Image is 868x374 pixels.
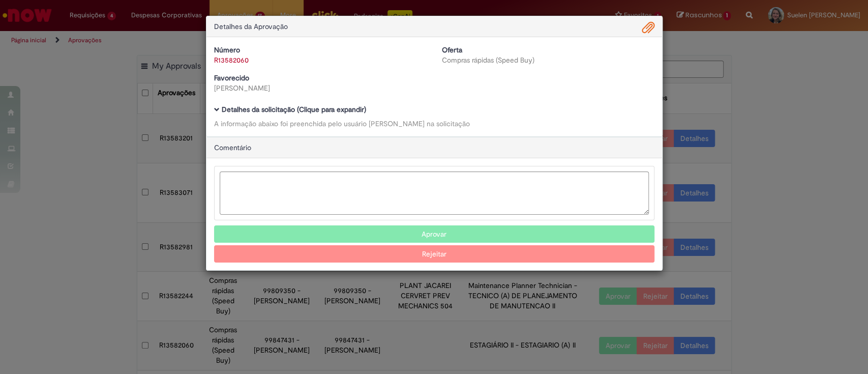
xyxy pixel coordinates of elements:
[214,55,249,65] a: R13582060
[214,45,240,54] b: Número
[442,45,462,54] b: Oferta
[214,73,249,82] b: Favorecido
[214,83,427,93] div: [PERSON_NAME]
[214,119,654,129] div: A informação abaixo foi preenchida pelo usuário [PERSON_NAME] na solicitação
[442,55,654,65] div: Compras rápidas (Speed Buy)
[214,106,654,113] h5: Detalhes da solicitação (Clique para expandir)
[214,225,654,243] button: Aprovar
[214,143,251,152] span: Comentário
[214,22,288,31] span: Detalhes da Aprovação
[214,245,654,263] button: Rejeitar
[222,105,366,114] b: Detalhes da solicitação (Clique para expandir)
